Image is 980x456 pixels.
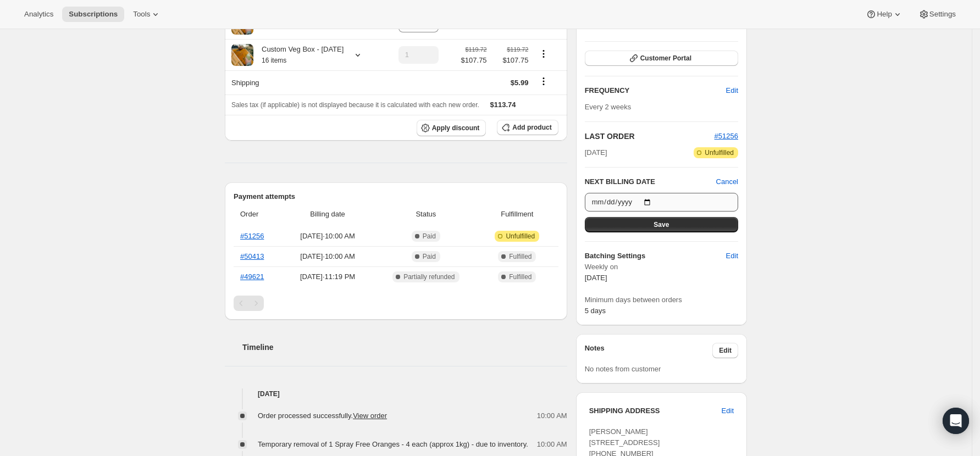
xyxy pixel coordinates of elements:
th: Order [234,202,283,226]
span: Subscriptions [69,10,118,19]
h6: Batching Settings [585,251,726,262]
span: Fulfillment [483,209,552,220]
nav: Pagination [234,296,558,311]
div: Open Intercom Messenger [943,408,969,434]
span: Status [376,209,476,220]
button: Analytics [18,7,60,22]
span: Apply discount [432,124,480,132]
span: Paid [423,232,436,241]
span: Tools [133,10,150,19]
span: [DATE] [585,274,607,282]
span: 5 days [585,307,606,315]
span: Weekly on [585,262,738,273]
button: Customer Portal [585,51,738,66]
button: Apply discount [417,120,486,136]
button: Edit [719,82,745,99]
span: Every 2 weeks [585,103,632,111]
span: [DATE] [585,147,607,158]
small: $119.72 [465,46,486,53]
button: Shipping actions [535,75,552,87]
span: Analytics [24,10,53,19]
span: $5.99 [511,79,529,87]
button: Add product [497,120,558,135]
h4: [DATE] [225,388,567,399]
span: Temporary removal of 1 Spray Free Oranges - 4 each (approx 1kg) - due to inventory. [258,440,528,448]
button: #51256 [715,131,738,142]
button: Edit [712,343,738,358]
span: Customer Portal [640,54,691,63]
a: #51256 [240,232,264,240]
h2: LAST ORDER [585,131,715,142]
span: Order processed successfully. [258,411,387,420]
button: Cancel [716,176,738,187]
span: Sales tax (if applicable) is not displayed because it is calculated with each new order. [231,101,479,109]
h2: FREQUENCY [585,85,726,96]
button: Help [859,7,909,22]
span: Fulfilled [509,273,531,281]
span: $107.75 [461,55,487,66]
a: #49621 [240,273,264,281]
button: Save [585,217,738,232]
span: No notes from customer [585,365,661,373]
span: Save [654,220,669,229]
span: Billing date [286,209,369,220]
button: Product actions [535,48,552,60]
span: $107.75 [494,55,529,66]
img: product img [231,44,253,66]
h3: Notes [585,343,713,358]
span: Edit [719,346,732,355]
a: View order [353,411,387,420]
button: Tools [126,7,168,22]
span: Unfulfilled [705,148,734,157]
span: Edit [726,85,738,96]
span: Edit [722,405,734,416]
a: #51256 [715,132,738,140]
button: Subscriptions [62,7,124,22]
span: Fulfilled [509,252,531,261]
button: Edit [715,402,740,420]
button: Edit [719,247,745,265]
h2: Payment attempts [234,191,558,202]
h2: NEXT BILLING DATE [585,176,716,187]
span: Partially refunded [403,273,455,281]
span: 10:00 AM [537,410,567,421]
div: Custom Veg Box - [DATE] [253,44,344,66]
span: [DATE] · 11:19 PM [286,271,369,282]
span: Edit [726,251,738,262]
span: Settings [929,10,956,19]
th: Shipping [225,70,382,94]
span: [DATE] · 10:00 AM [286,231,369,242]
h3: SHIPPING ADDRESS [589,405,722,416]
span: Unfulfilled [506,232,535,241]
span: Add product [512,123,551,132]
span: Minimum days between orders [585,294,738,305]
h2: Timeline [242,342,567,353]
small: $119.72 [507,46,528,53]
small: 16 items [262,57,286,64]
span: Paid [423,252,436,261]
span: 10:00 AM [537,439,567,450]
a: #50413 [240,252,264,260]
span: [DATE] · 10:00 AM [286,251,369,262]
span: Help [877,10,892,19]
button: Settings [912,7,962,22]
span: $113.74 [490,101,516,109]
